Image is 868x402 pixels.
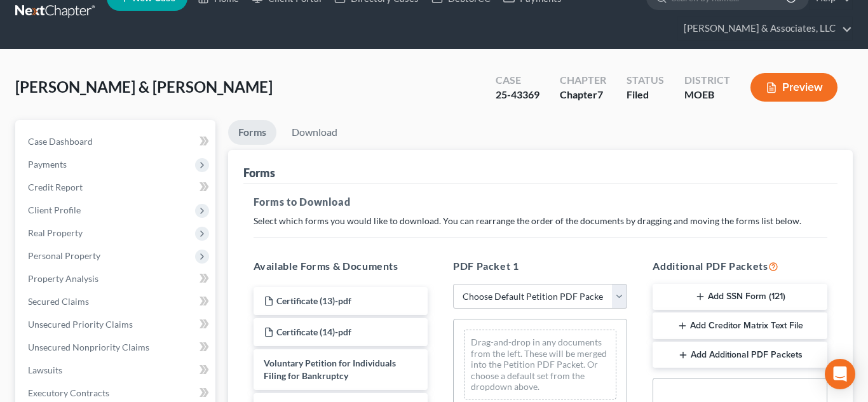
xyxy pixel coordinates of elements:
span: Credit Report [28,182,83,192]
button: Add Creditor Matrix Text File [653,312,827,339]
div: MOEB [684,88,730,102]
h5: Additional PDF Packets [653,258,827,274]
span: Case Dashboard [28,136,93,147]
button: Add Additional PDF Packets [653,342,827,368]
h5: Available Forms & Documents [254,258,428,274]
h5: PDF Packet 1 [453,258,627,274]
button: Preview [750,73,837,102]
button: Add SSN Form (121) [653,284,827,311]
a: Secured Claims [18,290,215,313]
a: Unsecured Nonpriority Claims [18,336,215,359]
div: District [684,73,730,88]
span: Certificate (14)-pdf [276,326,351,337]
span: Unsecured Priority Claims [28,319,133,330]
p: Select which forms you would like to download. You can rearrange the order of the documents by dr... [254,215,828,227]
span: Personal Property [28,250,100,261]
a: Property Analysis [18,267,215,290]
div: Status [627,73,664,88]
a: Download [281,120,348,145]
div: 25-43369 [496,88,539,102]
div: Case [496,73,539,88]
div: Chapter [560,73,606,88]
a: Case Dashboard [18,130,215,153]
a: [PERSON_NAME] & Associates, LLC [677,17,852,40]
div: Filed [627,88,664,102]
span: Unsecured Nonpriority Claims [28,342,149,352]
span: Lawsuits [28,365,62,375]
span: Certificate (13)-pdf [276,295,351,306]
span: Property Analysis [28,273,98,284]
div: Forms [243,165,275,180]
span: Voluntary Petition for Individuals Filing for Bankruptcy [264,358,396,381]
span: Executory Contracts [28,387,109,398]
span: Payments [28,159,67,170]
span: Client Profile [28,204,81,215]
h5: Forms to Download [254,194,828,210]
span: 7 [597,88,603,100]
span: [PERSON_NAME] & [PERSON_NAME] [15,77,273,96]
a: Unsecured Priority Claims [18,313,215,336]
a: Lawsuits [18,359,215,382]
div: Drag-and-drop in any documents from the left. These will be merged into the Petition PDF Packet. ... [464,330,616,399]
div: Chapter [560,88,606,102]
a: Forms [228,120,276,145]
span: Real Property [28,227,83,238]
a: Credit Report [18,176,215,199]
div: Open Intercom Messenger [825,359,855,389]
span: Secured Claims [28,296,89,307]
